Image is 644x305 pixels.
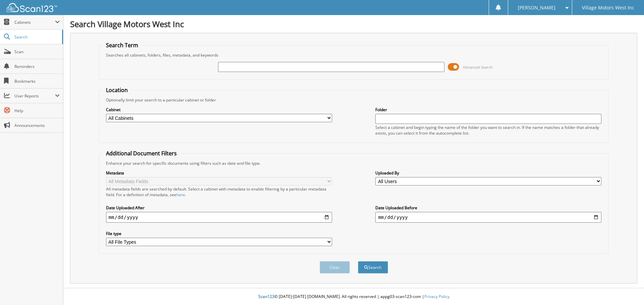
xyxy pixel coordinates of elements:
label: Uploaded By [375,170,601,176]
label: Metadata [106,170,332,176]
input: start [106,212,332,223]
label: Cabinet [106,107,332,112]
div: Select a cabinet and begin typing the name of the folder you want to search in. If the name match... [375,125,601,136]
a: here [176,192,185,198]
legend: Additional Document Filters [103,150,180,157]
span: Scan123 [258,294,274,299]
div: Enhance your search for specific documents using filters such as date and file type. [103,160,605,166]
span: Bookmarks [14,78,60,84]
iframe: Chat Widget [610,273,644,305]
span: Cabinets [14,19,55,25]
label: File type [106,231,332,236]
span: User Reports [14,93,55,99]
legend: Search Term [103,42,142,49]
span: Scan [14,49,60,55]
span: Help [14,108,60,113]
label: Folder [375,107,601,112]
span: Announcements [14,123,60,128]
input: end [375,212,601,223]
span: [PERSON_NAME] [518,6,555,10]
span: Advanced Search [463,65,493,70]
div: Searches all cabinets, folders, files, metadata, and keywords [103,52,605,58]
img: scan123-logo-white.svg [7,3,57,12]
button: Clear [320,261,350,274]
a: Privacy Policy [424,294,449,299]
label: Date Uploaded After [106,205,332,211]
button: Search [358,261,388,274]
div: © [DATE]-[DATE] [DOMAIN_NAME]. All rights reserved | appg03-scan123-com | [63,289,644,305]
h1: Search Village Motors West Inc [70,18,637,29]
span: Reminders [14,64,60,69]
legend: Location [103,86,131,94]
label: Date Uploaded Before [375,205,601,211]
div: Optionally limit your search to a particular cabinet or folder [103,97,605,103]
div: All metadata fields are searched by default. Select a cabinet with metadata to enable filtering b... [106,186,332,198]
span: Village Motors West Inc [582,6,634,10]
span: Search [14,34,59,40]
